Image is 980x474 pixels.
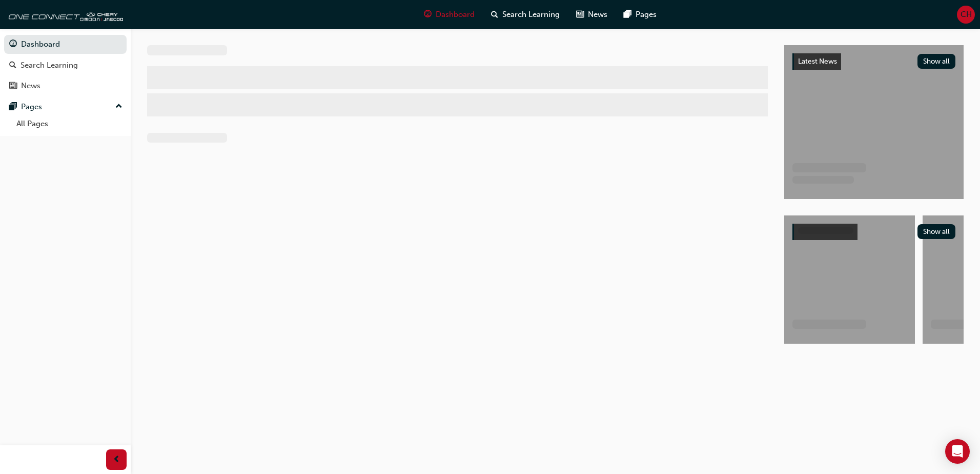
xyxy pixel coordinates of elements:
[115,100,122,113] span: up-icon
[4,35,127,54] a: Dashboard
[616,4,665,25] a: pages-iconPages
[792,53,955,70] a: Latest NewsShow all
[945,439,970,464] div: Open Intercom Messenger
[9,82,17,91] span: news-icon
[792,224,955,240] a: Show all
[424,8,432,21] span: guage-icon
[961,9,972,21] span: CH
[502,9,560,21] span: Search Learning
[436,9,475,21] span: Dashboard
[957,6,975,24] button: CH
[917,54,956,69] button: Show all
[4,97,127,116] button: Pages
[113,453,120,466] span: prev-icon
[917,224,956,239] button: Show all
[9,40,17,49] span: guage-icon
[21,101,42,113] div: Pages
[21,60,78,71] div: Search Learning
[798,57,837,66] span: Latest News
[568,4,616,25] a: news-iconNews
[483,4,568,25] a: search-iconSearch Learning
[5,4,123,25] img: oneconnect
[576,8,584,21] span: news-icon
[4,76,127,95] a: News
[9,103,17,112] span: pages-icon
[624,8,631,21] span: pages-icon
[416,4,483,25] a: guage-iconDashboard
[12,116,127,132] a: All Pages
[588,9,607,21] span: News
[636,9,657,21] span: Pages
[9,61,16,70] span: search-icon
[4,33,127,97] button: DashboardSearch LearningNews
[491,8,498,21] span: search-icon
[4,56,127,75] a: Search Learning
[21,80,40,92] div: News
